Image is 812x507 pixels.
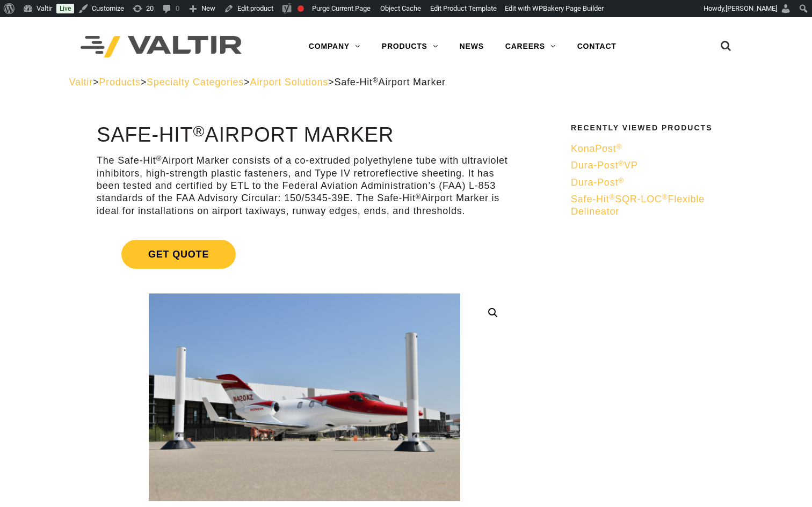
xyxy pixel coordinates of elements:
p: The Safe-Hit Airport Marker consists of a co-extruded polyethylene tube with ultraviolet inhibito... [97,155,512,217]
span: KonaPost [571,143,622,154]
img: Valtir [81,36,242,58]
div: > > > > [69,76,743,89]
a: CONTACT [567,36,627,57]
sup: ® [618,177,624,185]
sup: ® [609,193,615,201]
sup: ® [662,193,668,201]
a: Products [99,77,140,87]
sup: ® [373,76,379,84]
sup: ® [416,193,422,201]
sup: ® [156,155,162,163]
a: NEWS [449,36,495,57]
sup: ® [616,143,622,151]
sup: ® [193,122,205,139]
h1: Safe-Hit Airport Marker [97,124,512,146]
a: Safe-Hit®SQR-LOC®Flexible Delineator [571,193,736,218]
a: Get Quote [97,227,512,282]
span: Safe-Hit Airport Marker [334,77,445,87]
a: Dura-Post®VP [571,159,736,172]
h2: Recently Viewed Products [571,124,736,132]
a: PRODUCTS [371,36,449,57]
a: Live [56,4,74,13]
a: Valtir [69,77,92,87]
a: Specialty Categories [147,77,244,87]
div: Focus keyphrase not set [298,5,304,12]
span: Safe-Hit SQR-LOC Flexible Delineator [571,194,705,217]
span: Dura-Post [571,177,624,188]
sup: ® [618,159,624,167]
span: Get Quote [121,240,236,269]
a: 🔍 [483,303,503,322]
span: Dura-Post VP [571,160,638,171]
span: [PERSON_NAME] [726,4,777,12]
a: COMPANY [298,36,371,57]
a: KonaPost® [571,143,736,155]
a: Dura-Post® [571,177,736,189]
a: Airport Solutions [250,77,328,87]
a: CAREERS [495,36,567,57]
